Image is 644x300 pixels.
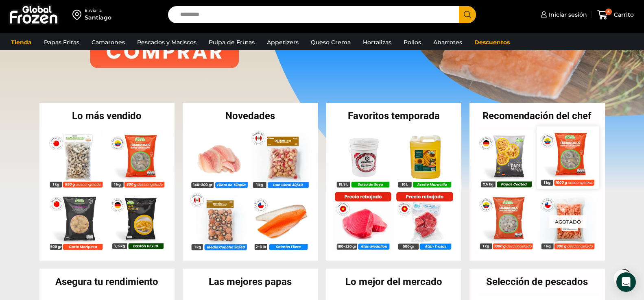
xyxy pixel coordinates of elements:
h2: Las mejores papas [183,277,318,287]
h2: Lo más vendido [39,111,175,121]
h2: Selección de pescados [469,277,605,287]
h2: Asegura tu rendimiento [39,277,175,287]
a: Pulpa de Frutas [205,35,259,50]
a: 5 Carrito [595,5,636,24]
img: address-field-icon.svg [72,8,85,22]
div: Santiago [85,13,111,22]
div: Open Intercom Messenger [616,272,636,292]
span: 5 [605,9,612,15]
h2: Novedades [183,111,318,121]
a: Tienda [7,35,36,50]
h2: Favoritos temporada [326,111,462,121]
h2: Recomendación del chef [469,111,605,121]
a: Abarrotes [429,35,466,50]
a: Pescados y Mariscos [133,35,201,50]
a: Hortalizas [359,35,395,50]
div: Enviar a [85,8,111,13]
a: Papas Fritas [40,35,83,50]
h2: Lo mejor del mercado [326,277,462,287]
a: Iniciar sesión [539,7,587,23]
a: Camarones [87,35,129,50]
a: Descuentos [470,35,514,50]
a: Queso Crema [307,35,355,50]
p: Agotado [549,215,587,228]
a: Pollos [399,35,425,50]
button: Search button [459,6,476,23]
span: Iniciar sesión [547,11,587,19]
a: Appetizers [263,35,303,50]
span: Carrito [612,11,634,19]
